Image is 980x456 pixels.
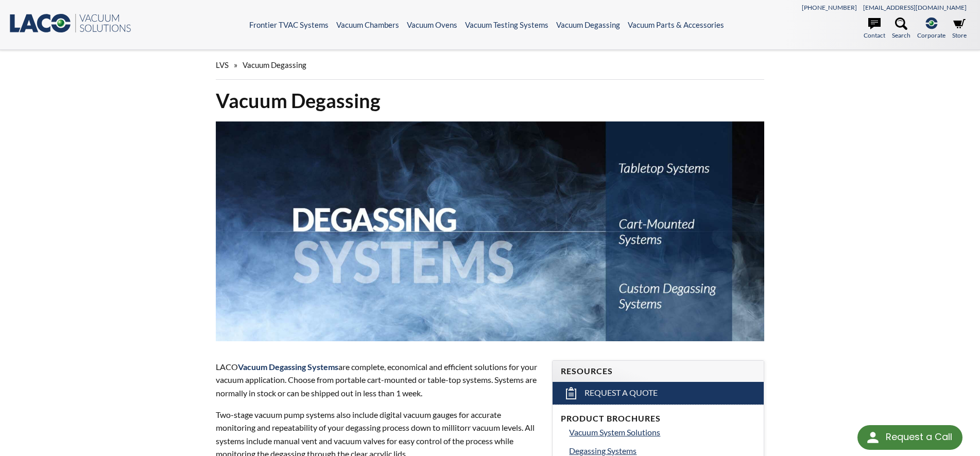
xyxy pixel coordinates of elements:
a: Store [952,17,967,40]
a: Vacuum Ovens [407,20,457,29]
h1: Vacuum Degassing [216,88,765,113]
a: [PHONE_NUMBER] [802,4,857,11]
a: Request a Quote [553,382,764,405]
a: Search [892,17,910,40]
h4: Product Brochures [561,413,755,424]
a: Contact [864,17,885,40]
div: » [216,50,765,80]
p: LACO are complete, economical and efficient solutions for your vacuum application. Choose from po... [216,360,540,400]
a: Vacuum System Solutions [569,426,755,439]
span: Request a Quote [584,388,658,398]
a: Vacuum Testing Systems [465,20,548,29]
span: Vacuum System Solutions [569,427,660,437]
span: LVS [216,60,229,69]
span: Degassing Systems [569,446,637,455]
h4: Resources [561,366,755,377]
img: round button [865,429,881,446]
span: Vacuum Degassing [243,60,306,69]
strong: Vacuum Degassing Systems [238,362,338,372]
a: Vacuum Degassing [556,20,620,29]
a: Vacuum Parts & Accessories [628,20,724,29]
a: [EMAIL_ADDRESS][DOMAIN_NAME] [863,4,967,11]
a: Frontier TVAC Systems [249,20,329,29]
div: Request a Call [857,425,962,450]
a: Vacuum Chambers [336,20,399,29]
span: Corporate [917,30,945,40]
img: Degassing Systems header [216,121,765,341]
div: Request a Call [886,425,952,449]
